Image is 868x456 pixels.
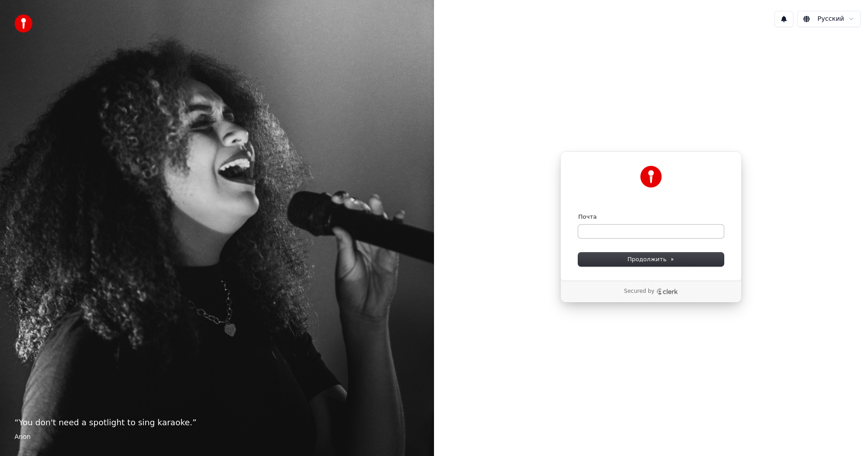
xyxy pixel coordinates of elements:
a: Clerk logo [656,288,678,295]
footer: Anon [14,432,420,442]
button: Продолжить [578,253,724,266]
span: Продолжить [627,255,675,263]
label: Почта [578,213,597,221]
img: Youka [640,166,662,188]
p: “ You don't need a spotlight to sing karaoke. ” [14,416,420,429]
img: youka [14,14,33,33]
p: Secured by [624,288,654,295]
